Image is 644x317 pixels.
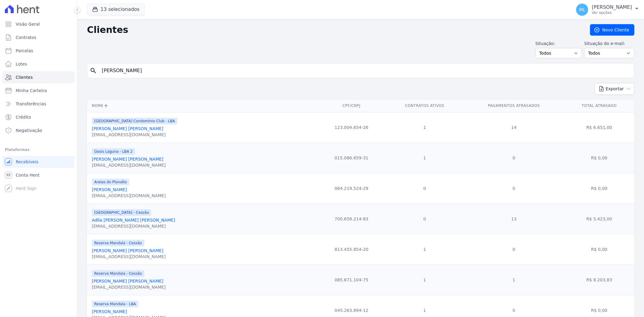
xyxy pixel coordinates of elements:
td: R$ 0,00 [564,142,634,173]
td: R$ 0,00 [564,173,634,203]
td: 813.455.854-20 [317,234,386,264]
a: Adlla [PERSON_NAME] [PERSON_NAME] [92,218,175,223]
div: [EMAIL_ADDRESS][DOMAIN_NAME] [92,162,166,168]
td: 0 [386,173,464,203]
a: Crédito [2,111,75,123]
span: Transferências [16,101,46,107]
td: 123.004.654-26 [317,112,386,142]
i: search [90,67,97,74]
td: 14 [464,112,564,142]
a: Lotes [2,58,75,70]
div: [EMAIL_ADDRESS][DOMAIN_NAME] [92,132,177,138]
span: Minha Carteira [16,88,47,94]
td: 1 [386,234,464,264]
button: Exportar [594,83,634,95]
span: Negativação [16,127,42,133]
td: R$ 0,00 [564,234,634,264]
td: 0 [464,142,564,173]
a: Transferências [2,98,75,110]
button: ML [PERSON_NAME] Ver opções [571,1,644,18]
th: Pagamentos Atrasados [464,100,564,112]
td: 700.658.214-83 [317,203,386,234]
th: CPF/CNPJ [317,100,386,112]
td: 1 [386,264,464,295]
span: Parcelas [16,48,33,54]
a: Visão Geral [2,18,75,30]
div: [EMAIL_ADDRESS][DOMAIN_NAME] [92,284,166,290]
span: Areias do Planalto [92,179,129,185]
span: Reserva Mandala - Cessão [92,240,144,246]
th: Nome [87,100,317,112]
a: [PERSON_NAME] [PERSON_NAME] [92,126,163,131]
span: Reserva Mandala - LBA [92,301,138,307]
span: [GEOGRAPHIC_DATA] - Cessão [92,209,151,216]
td: 1 [464,264,564,295]
label: Situação do e-mail: [584,40,634,47]
span: Recebíveis [16,159,38,165]
td: R$ 6.651,00 [564,112,634,142]
a: [PERSON_NAME] [PERSON_NAME] [92,157,163,162]
td: R$ 8.203,83 [564,264,634,295]
a: Conta Hent [2,169,75,181]
td: 13 [464,203,564,234]
div: [EMAIL_ADDRESS][DOMAIN_NAME] [92,193,166,199]
span: Crédito [16,114,31,120]
p: [PERSON_NAME] [592,4,632,10]
div: [EMAIL_ADDRESS][DOMAIN_NAME] [92,223,175,229]
th: Total Atrasado [564,100,634,112]
span: Clientes [16,74,33,80]
a: Novo Cliente [590,24,634,36]
td: 0 [464,173,564,203]
td: 015.086.659-31 [317,142,386,173]
a: [PERSON_NAME] [PERSON_NAME] [92,279,163,283]
span: Contratos [16,34,36,40]
input: Buscar por nome, CPF ou e-mail [98,65,632,77]
span: Conta Hent [16,172,40,178]
div: Plataformas [5,146,72,153]
td: 1 [386,112,464,142]
p: Ver opções [592,10,632,15]
a: [PERSON_NAME] [92,309,127,314]
label: Situação: [535,40,582,47]
span: Visão Geral [16,21,40,27]
td: R$ 5.423,00 [564,203,634,234]
th: Contratos Ativos [386,100,464,112]
a: Parcelas [2,45,75,57]
button: 13 selecionados [87,4,145,15]
td: 064.219.524-29 [317,173,386,203]
span: Reserva Mandala - Cessão [92,270,144,277]
a: Minha Carteira [2,85,75,97]
a: [PERSON_NAME] [92,187,127,192]
a: Contratos [2,31,75,43]
span: Lotes [16,61,27,67]
span: ML [579,8,585,12]
span: Oasis Laguna - LBA 2 [92,148,135,155]
h2: Clientes [87,24,580,35]
td: 1 [386,142,464,173]
a: Recebíveis [2,156,75,168]
td: 0 [464,234,564,264]
a: [PERSON_NAME] [PERSON_NAME] [92,248,163,253]
div: [EMAIL_ADDRESS][DOMAIN_NAME] [92,254,166,260]
span: [GEOGRAPHIC_DATA] Condomínio Club - LBA [92,118,177,124]
td: 0 [386,203,464,234]
a: Negativação [2,124,75,136]
a: Clientes [2,71,75,83]
td: 085.671.104-75 [317,264,386,295]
